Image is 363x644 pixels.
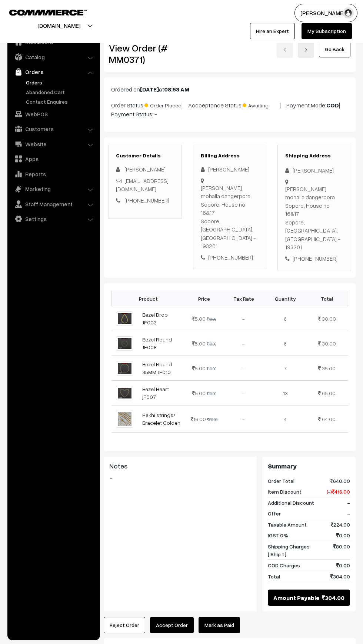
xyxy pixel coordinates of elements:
[9,197,97,211] a: Staff Management
[268,543,310,558] span: Shipping Charges [ Ship 1 ]
[24,79,97,86] a: Orders
[201,184,259,250] div: [PERSON_NAME] mohalla dangerpora Sopore, House no 16&17 Sopore, [GEOGRAPHIC_DATA], [GEOGRAPHIC_DA...
[285,153,343,159] h3: Shipping Address
[268,499,314,507] span: Additional Discount
[285,254,343,263] div: [PHONE_NUMBER]
[268,521,307,528] span: Taxable Amount
[347,499,350,507] span: -
[116,153,174,159] h3: Customer Details
[268,561,300,569] span: COD Charges
[319,41,350,57] a: Go Back
[331,521,350,528] span: 224.00
[336,531,350,539] span: 0.00
[207,417,217,422] strike: 80.00
[273,593,320,602] span: Amount Payable
[124,166,166,173] span: [PERSON_NAME]
[330,477,350,485] span: 640.00
[268,510,281,517] span: Offer
[24,88,97,96] a: Abandoned Cart
[9,10,87,15] img: COMMMERCE
[9,7,74,16] a: COMMMERCE
[192,316,206,322] span: 5.00
[111,85,348,94] p: Ordered on at
[333,543,350,558] span: 80.00
[223,291,264,306] th: Tax Rate
[330,573,350,580] span: 304.00
[186,291,223,306] th: Price
[306,291,348,306] th: Total
[9,65,97,79] a: Orders
[284,365,287,371] span: 7
[104,617,145,633] button: Reject Order
[268,531,288,539] span: IGST 0%
[9,50,97,64] a: Catalog
[109,462,251,470] h3: Notes
[116,177,169,193] a: [EMAIL_ADDRESS][DOMAIN_NAME]
[116,386,133,400] img: img-20240217-wa0046-1708176753092-mouldmarket.jpg
[9,167,97,181] a: Reports
[207,341,216,346] strike: 10.00
[268,573,280,580] span: Total
[223,406,264,432] td: -
[322,340,336,347] span: 30.00
[207,317,216,321] strike: 10.00
[223,331,264,356] td: -
[192,365,206,371] span: 5.00
[285,185,343,251] div: [PERSON_NAME] mohalla dangerpora Sopore, House no 16&17 Sopore, [GEOGRAPHIC_DATA], [GEOGRAPHIC_DA...
[191,416,206,422] span: 16.00
[207,366,216,371] strike: 10.00
[116,361,133,376] img: img-20240217-wa0044-1708176753095-mouldmarket.jpg
[268,462,350,470] h3: Summary
[283,390,288,396] span: 13
[142,336,172,350] a: Bezel Round JF008
[284,340,287,347] span: 6
[201,165,259,174] div: [PERSON_NAME]
[322,316,336,322] span: 30.00
[347,510,350,517] span: -
[201,153,259,159] h3: Billing Address
[322,593,344,602] span: 304.00
[223,306,264,331] td: -
[322,390,336,396] span: 65.00
[268,477,294,485] span: Order Total
[304,47,308,52] img: right-arrow.png
[111,100,348,119] p: Order Status: | Accceptance Status: | Payment Mode: | Payment Status: -
[116,336,133,351] img: img-20240217-wa0045-1708176753096-mouldmarket.jpg
[302,23,352,39] a: My Subscription
[322,416,336,422] span: 64.00
[11,16,106,35] button: [DOMAIN_NAME]
[322,365,336,371] span: 35.00
[284,316,287,322] span: 6
[144,100,181,109] span: Order Placed
[109,474,251,483] blockquote: -
[9,152,97,166] a: Apps
[243,100,280,109] span: Awaiting
[192,340,206,347] span: 5.00
[9,212,97,226] a: Settings
[9,182,97,196] a: Marketing
[285,166,343,175] div: [PERSON_NAME]
[9,122,97,136] a: Customers
[142,311,168,326] a: Bezel Drop JF003
[284,416,287,422] span: 4
[140,86,159,93] b: [DATE]
[207,391,216,396] strike: 10.00
[294,4,357,22] button: [PERSON_NAME]…
[111,291,186,306] th: Product
[336,561,350,569] span: 0.00
[124,197,169,204] a: [PHONE_NUMBER]
[142,361,172,375] a: Bezel Round 35MM JF010
[9,137,97,151] a: Website
[116,410,133,427] img: img-20240629-wa0020-1719639518706-mouldmarket.jpg
[116,311,133,326] img: img-20240217-wa0034-1708176753098-mouldmarket.jpg
[142,412,180,426] a: Rakhi strings/ Bracelet Golden
[164,86,189,93] b: 08:53 AM
[343,7,354,19] img: user
[250,23,295,39] a: Hire an Expert
[223,381,264,406] td: -
[264,291,306,306] th: Quantity
[327,488,350,495] span: (-) 416.00
[150,617,194,633] button: Accept Order
[223,356,264,381] td: -
[24,98,97,106] a: Contact Enquires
